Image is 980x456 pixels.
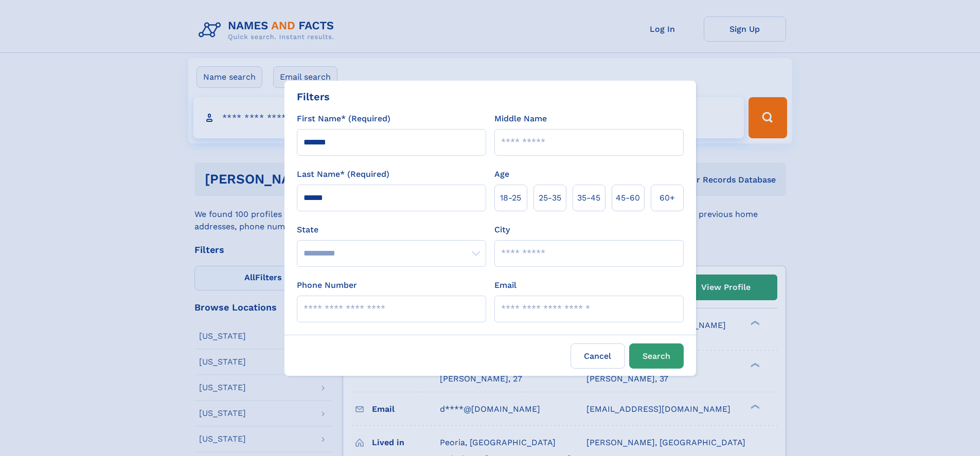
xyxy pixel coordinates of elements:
[297,168,389,180] label: Last Name* (Required)
[616,192,640,204] span: 45‑60
[571,343,625,369] label: Cancel
[494,279,516,291] label: Email
[494,113,547,125] label: Middle Name
[539,192,561,204] span: 25‑35
[500,192,521,204] span: 18‑25
[660,192,675,204] span: 60+
[297,279,357,291] label: Phone Number
[494,168,509,180] label: Age
[297,89,330,104] div: Filters
[577,192,600,204] span: 35‑45
[629,343,684,369] button: Search
[494,224,510,236] label: City
[297,113,390,125] label: First Name* (Required)
[297,224,486,236] label: State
